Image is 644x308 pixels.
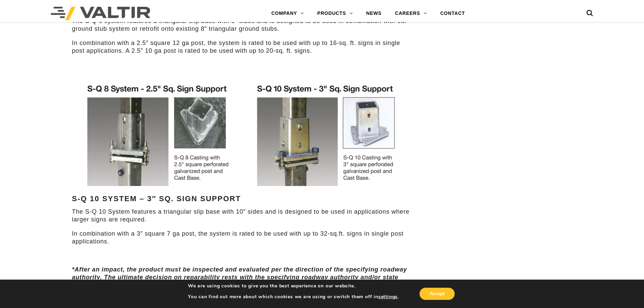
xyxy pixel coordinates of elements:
[72,230,411,246] p: In combination with a 3″ square 7 ga post, the system is rated to be used with up to 32-sq.ft. si...
[51,7,150,20] img: Valtir
[72,208,411,224] p: The S-Q 10 System features a triangular slip base with 10″ sides and is designed to be used in ap...
[72,77,411,203] strong: S-Q 10 System – 3″ Sq. Sign Support
[265,7,311,20] a: COMPANY
[188,283,399,289] p: We are using cookies to give you the best experience on our website.
[420,288,455,300] button: Accept
[433,7,472,20] a: CONTACT
[72,17,411,33] p: The S-Q 8 system features a triangular slip base with 8” sides and is designed to be used in comb...
[388,7,434,20] a: CAREERS
[72,266,407,289] em: *After an impact, the product must be inspected and evaluated per the direction of the specifying...
[378,294,398,300] button: settings
[188,294,399,300] p: You can find out more about which cookies we are using or switch them off in .
[311,7,360,20] a: PRODUCTS
[72,39,411,55] p: In combination with a 2.5″ square 12 ga post, the system is rated to be used with up to 16-sq. ft...
[359,7,388,20] a: NEWS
